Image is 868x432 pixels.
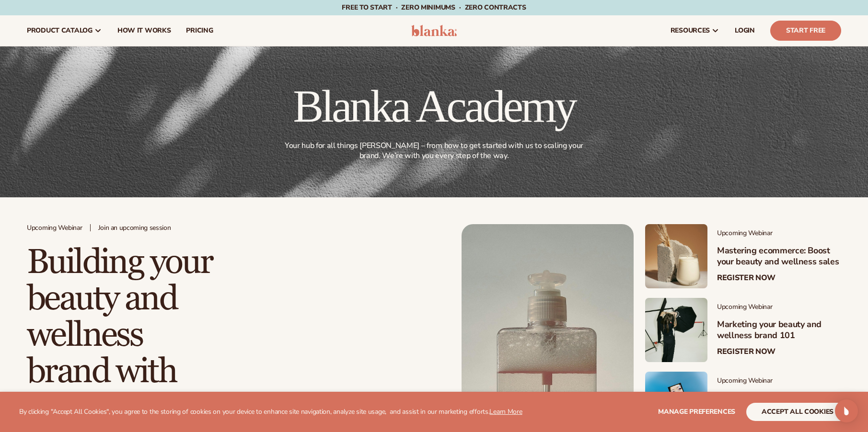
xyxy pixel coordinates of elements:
button: accept all cookies [746,403,849,421]
a: product catalog [19,15,110,46]
p: Your hub for all things [PERSON_NAME] – from how to get started with us to scaling your brand. We... [281,141,587,161]
a: Start Free [770,21,841,41]
a: How It Works [110,15,179,46]
span: resources [671,27,710,34]
span: Upcoming Webinar [717,229,841,238]
span: LOGIN [735,27,755,34]
h3: Marketing your beauty and wellness brand 101 [717,319,841,341]
a: pricing [178,15,220,46]
span: product catalog [27,27,93,34]
a: LOGIN [727,15,763,46]
a: Learn More [489,407,522,416]
button: Manage preferences [658,403,735,421]
span: Upcoming Webinar [717,377,841,385]
span: Free to start · ZERO minimums · ZERO contracts [342,3,526,12]
div: Open Intercom Messenger [835,399,858,422]
h1: Blanka Academy [279,83,589,129]
span: Join an upcoming session [98,224,171,232]
span: Manage preferences [658,407,735,416]
a: Register Now [717,273,775,283]
span: Upcoming Webinar [27,224,82,232]
p: By clicking "Accept All Cookies", you agree to the storing of cookies on your device to enhance s... [19,408,522,416]
a: Register Now [717,347,775,356]
img: logo [411,25,457,36]
span: How It Works [117,27,171,34]
span: pricing [186,27,213,34]
span: Upcoming Webinar [717,303,841,311]
h3: Mastering ecommerce: Boost your beauty and wellness sales [717,245,841,268]
a: resources [663,15,727,46]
